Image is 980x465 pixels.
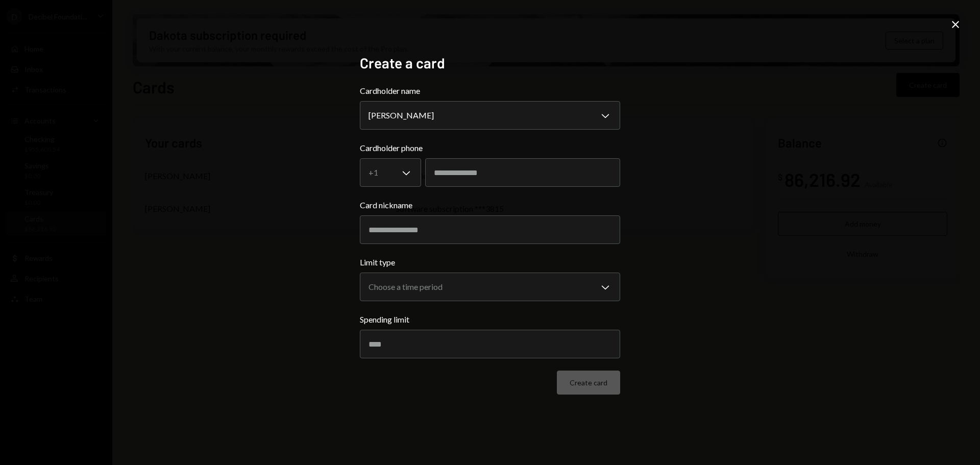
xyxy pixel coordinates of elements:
[360,53,620,73] h2: Create a card
[360,256,620,268] label: Limit type
[360,101,620,130] button: Cardholder name
[360,142,620,154] label: Cardholder phone
[360,85,620,97] label: Cardholder name
[360,199,620,211] label: Card nickname
[360,313,620,326] label: Spending limit
[360,273,620,301] button: Limit type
